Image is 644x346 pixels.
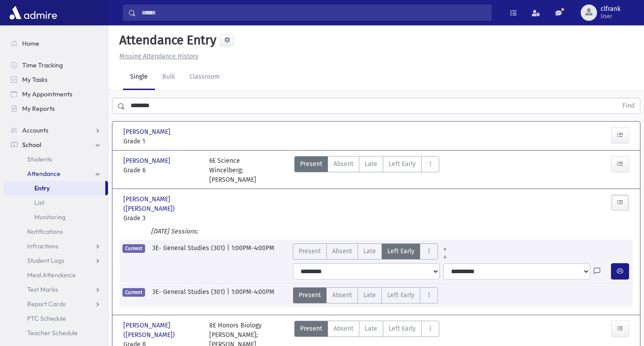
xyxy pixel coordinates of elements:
[22,104,55,113] span: My Reports
[136,5,491,21] input: Search
[4,36,108,51] a: Home
[182,65,227,90] a: Classroom
[293,287,438,303] div: AttTypes
[123,65,155,90] a: Single
[4,58,108,72] a: Time Tracking
[365,159,377,169] span: Late
[293,243,452,260] div: AttTypes
[27,242,58,250] span: Infractions
[387,290,414,300] span: Left Early
[27,170,61,178] span: Attendance
[122,244,145,253] span: Current
[365,324,377,333] span: Late
[27,314,66,322] span: PTC Schedule
[4,166,108,181] a: Attendance
[123,156,172,166] span: [PERSON_NAME]
[227,287,231,303] span: |
[334,159,353,169] span: Absent
[300,159,322,169] span: Present
[389,324,416,333] span: Left Early
[209,156,286,185] div: 6E Science Wincelberg; [PERSON_NAME]
[4,87,108,101] a: My Appointments
[27,329,78,337] span: Teacher Schedule
[299,246,321,256] span: Present
[4,282,108,297] a: Test Marks
[4,224,108,239] a: Notifications
[363,246,376,256] span: Late
[123,213,200,223] span: Grade 3
[152,287,227,303] span: 3E- General Studies (301)
[4,311,108,326] a: PTC Schedule
[22,76,47,84] span: My Tasks
[601,5,620,13] span: clfrank
[22,39,39,47] span: Home
[22,126,48,134] span: Accounts
[34,213,66,221] span: Monitoring
[617,98,640,114] button: Find
[438,251,452,258] a: All Later
[22,141,41,149] span: School
[387,246,414,256] span: Left Early
[4,101,108,116] a: My Reports
[27,271,76,279] span: Meal Attendance
[332,246,352,256] span: Absent
[123,137,200,146] span: Grade 1
[152,243,227,260] span: 3E- General Studies (301)
[7,4,59,22] img: AdmirePro
[332,290,352,300] span: Absent
[122,288,145,297] span: Current
[123,166,200,175] span: Grade 6
[300,324,322,333] span: Present
[4,268,108,282] a: Meal Attendance
[34,184,50,192] span: Entry
[27,155,52,163] span: Students
[4,181,105,195] a: Entry
[116,33,216,48] h5: Attendance Entry
[389,159,416,169] span: Left Early
[123,321,200,340] span: [PERSON_NAME] ([PERSON_NAME])
[363,290,376,300] span: Late
[119,52,198,60] u: Missing Attendance History
[4,152,108,166] a: Students
[294,156,439,185] div: AttTypes
[299,290,321,300] span: Present
[22,90,72,98] span: My Appointments
[438,243,452,251] a: All Prior
[27,285,58,294] span: Test Marks
[123,194,200,213] span: [PERSON_NAME] ([PERSON_NAME])
[4,297,108,311] a: Report Cards
[22,61,63,69] span: Time Tracking
[123,127,172,137] span: [PERSON_NAME]
[4,253,108,268] a: Student Logs
[601,13,620,20] span: User
[4,195,108,210] a: List
[227,243,231,260] span: |
[231,287,274,303] span: 1:00PM-4:00PM
[155,65,182,90] a: Bulk
[4,326,108,340] a: Teacher Schedule
[4,72,108,87] a: My Tasks
[116,52,198,60] a: Missing Attendance History
[34,199,44,207] span: List
[4,123,108,137] a: Accounts
[27,300,66,308] span: Report Cards
[4,137,108,152] a: School
[151,228,198,235] i: [DATE] Sessions:
[231,243,274,260] span: 1:00PM-4:00PM
[4,210,108,224] a: Monitoring
[27,256,64,265] span: Student Logs
[334,324,353,333] span: Absent
[4,239,108,253] a: Infractions
[27,228,63,236] span: Notifications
